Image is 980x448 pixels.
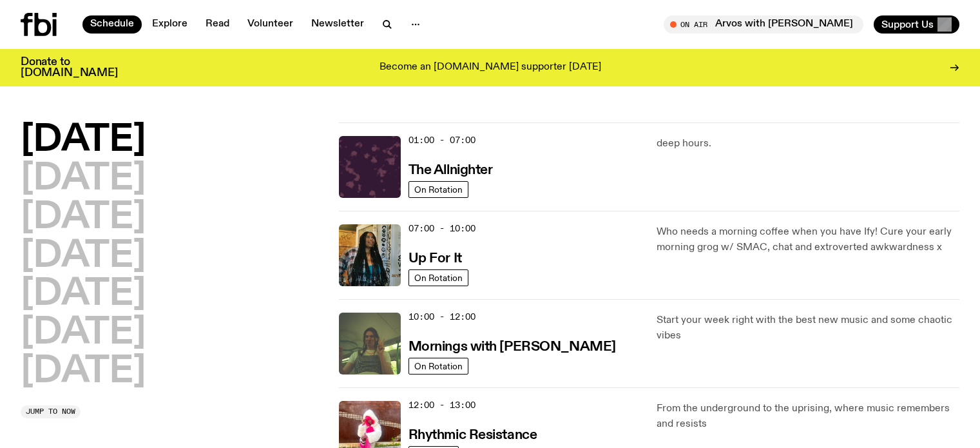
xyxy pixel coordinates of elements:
button: Support Us [874,15,959,34]
a: On Rotation [408,358,468,375]
p: Become an [DOMAIN_NAME] supporter [DATE] [380,62,601,73]
span: 12:00 - 13:00 [408,399,476,411]
button: On AirArvos with [PERSON_NAME] [664,15,863,34]
p: From the underground to the uprising, where music remembers and resists [657,401,959,432]
a: Explore [144,15,195,34]
a: The Allnighter [408,161,493,177]
span: 07:00 - 10:00 [408,222,476,235]
button: Jump to now [21,405,81,418]
img: Jim Kretschmer in a really cute outfit with cute braids, standing on a train holding up a peace s... [339,313,401,375]
button: [DATE] [21,161,146,197]
p: Who needs a morning coffee when you have Ify! Cure your early morning grog w/ SMAC, chat and extr... [657,224,959,255]
p: Start your week right with the best new music and some chaotic vibes [657,313,959,344]
a: Read [198,15,237,34]
span: On Rotation [414,184,463,194]
a: On Rotation [408,181,468,198]
h3: Rhythmic Resistance [408,429,537,442]
a: On Rotation [408,269,468,286]
p: deep hours. [657,136,959,151]
span: Jump to now [26,408,75,415]
a: Mornings with [PERSON_NAME] [408,338,616,354]
button: [DATE] [21,315,146,351]
h3: Donate to [DOMAIN_NAME] [21,57,118,79]
span: On Rotation [414,273,463,282]
a: Schedule [82,15,142,34]
span: Tune in live [678,19,857,29]
button: [DATE] [21,239,146,275]
a: Up For It [408,249,462,266]
button: [DATE] [21,200,146,236]
img: Ify - a Brown Skin girl with black braided twists, looking up to the side with her tongue stickin... [339,224,401,286]
span: 10:00 - 12:00 [408,311,476,323]
h3: The Allnighter [408,164,493,177]
button: [DATE] [21,354,146,390]
h3: Mornings with [PERSON_NAME] [408,340,616,354]
button: [DATE] [21,277,146,313]
span: Support Us [881,19,934,30]
a: Volunteer [240,15,301,34]
button: [DATE] [21,122,146,159]
a: Newsletter [303,15,372,34]
span: 01:00 - 07:00 [408,134,476,146]
a: Rhythmic Resistance [408,426,537,442]
span: On Rotation [414,361,463,371]
h3: Up For It [408,252,462,266]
